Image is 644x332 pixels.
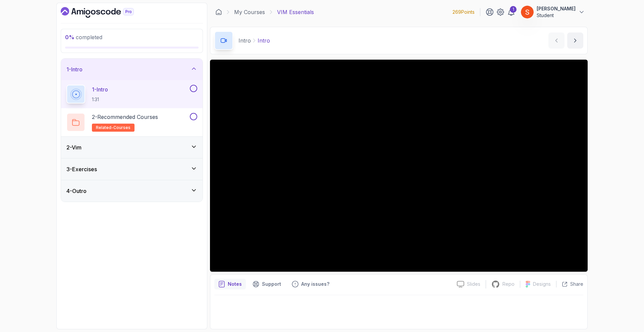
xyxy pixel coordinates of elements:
[567,32,583,49] button: next content
[556,281,583,287] button: Share
[521,6,534,18] img: user profile image
[66,143,82,151] h3: 2 - Vim
[215,9,222,15] a: Dashboard
[61,59,203,80] button: 1-Intro
[238,37,251,45] p: Intro
[228,281,242,287] p: Notes
[61,137,203,158] button: 2-Vim
[92,96,108,103] p: 1:31
[61,180,203,202] button: 4-Outro
[65,34,74,41] span: 0 %
[249,279,285,289] button: Support button
[521,5,585,19] button: user profile image[PERSON_NAME]Student
[452,9,475,15] p: 269 Points
[570,281,583,287] p: Share
[467,281,480,287] p: Slides
[277,8,314,16] p: VIM Essentials
[537,5,576,12] p: [PERSON_NAME]
[96,125,130,130] span: related-courses
[92,113,158,121] p: 2 - Recommended Courses
[92,85,108,93] p: 1 - Intro
[214,279,246,289] button: notes button
[533,281,551,287] p: Designs
[301,281,329,287] p: Any issues?
[234,8,265,16] a: My Courses
[548,32,565,49] button: previous content
[262,281,281,287] p: Support
[258,37,270,45] p: Intro
[66,113,197,132] button: 2-Recommended Coursesrelated-courses
[66,65,83,73] h3: 1 - Intro
[61,158,203,180] button: 3-Exercises
[66,165,97,173] h3: 3 - Exercises
[65,34,102,41] span: completed
[66,85,197,104] button: 1-Intro1:31
[502,281,515,287] p: Repo
[507,8,515,16] a: 1
[210,60,588,272] iframe: 1 - Intro
[61,7,149,18] a: Dashboard
[66,187,87,195] h3: 4 - Outro
[288,279,333,289] button: Feedback button
[537,12,576,19] p: Student
[510,6,517,13] div: 1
